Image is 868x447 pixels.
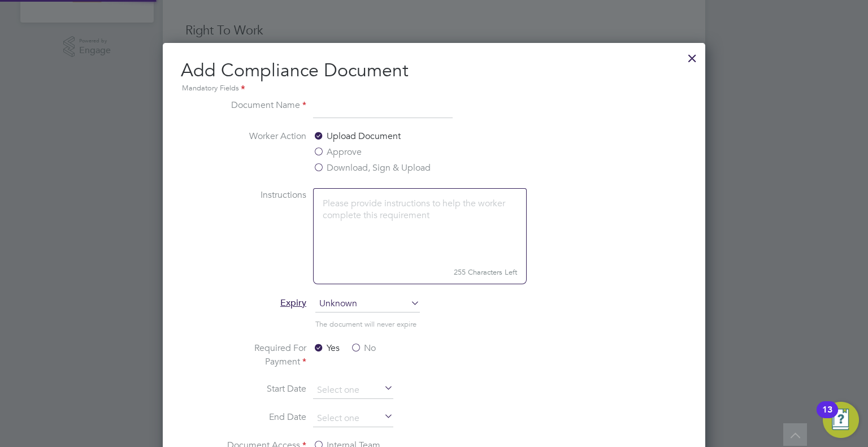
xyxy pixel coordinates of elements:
div: Mandatory Fields [181,83,687,95]
label: Document Name [222,98,306,116]
div: 13 [822,410,832,424]
h2: Add Compliance Document [181,59,687,95]
label: Approve [313,145,362,159]
label: Yes [313,341,340,355]
span: Expiry [280,297,306,309]
span: The document will never expire [315,319,416,329]
span: Unknown [315,296,420,313]
input: Select one [313,382,393,399]
label: Download, Sign & Upload [313,161,431,175]
label: Worker Action [222,129,306,175]
label: No [350,341,376,355]
label: Upload Document [313,129,401,143]
small: 255 Characters Left [313,261,527,284]
input: Select one [313,410,393,427]
button: Open Resource Center, 13 new notifications [823,402,859,438]
label: Instructions [222,188,306,282]
label: Required For Payment [222,341,306,368]
label: Start Date [222,382,306,397]
label: End Date [222,410,306,425]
